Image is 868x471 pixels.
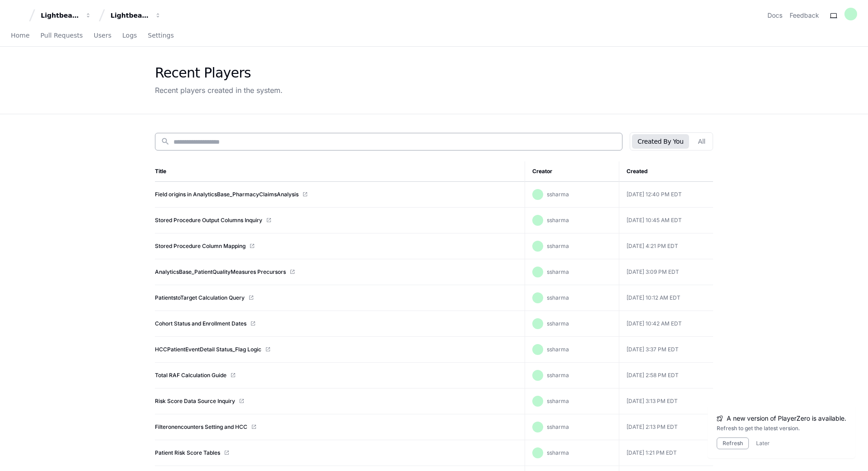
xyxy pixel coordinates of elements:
[11,25,29,46] a: Home
[619,233,713,259] td: [DATE] 4:21 PM EDT
[155,320,246,327] a: Cohort Status and Enrollment Dates
[790,11,819,20] button: Feedback
[693,134,711,149] button: All
[619,414,713,440] td: [DATE] 2:13 PM EDT
[767,11,782,20] a: Docs
[122,33,137,38] span: Logs
[155,346,261,353] a: HCCPatientEventDetail Status_Flag Logic
[547,449,569,456] span: ssharma
[619,388,713,414] td: [DATE] 3:13 PM EDT
[619,182,713,208] td: [DATE] 12:40 PM EDT
[547,217,569,223] span: ssharma
[94,33,111,38] span: Users
[547,294,569,301] span: ssharma
[619,337,713,363] td: [DATE] 3:37 PM EDT
[619,311,713,337] td: [DATE] 10:42 AM EDT
[547,423,569,430] span: ssharma
[717,425,846,432] div: Refresh to get the latest version.
[155,191,299,198] a: Field origins in AnalyticsBase_PharmacyClaimsAnalysis
[727,414,846,423] span: A new version of PlayerZero is available.
[547,346,569,353] span: ssharma
[619,259,713,285] td: [DATE] 3:09 PM EDT
[155,268,286,276] a: AnalyticsBase_PatientQualityMeasures Precursors
[148,33,174,38] span: Settings
[756,440,770,447] button: Later
[155,423,247,431] a: Filteronencounters Setting and HCC
[525,161,619,182] th: Creator
[547,268,569,275] span: ssharma
[619,208,713,233] td: [DATE] 10:45 AM EDT
[155,65,283,81] div: Recent Players
[161,137,170,146] mat-icon: search
[155,294,245,301] a: PatientstoTarget Calculation Query
[94,25,111,46] a: Users
[632,134,689,149] button: Created By You
[155,398,235,405] a: Risk Score Data Source Inquiry
[41,11,80,20] div: Lightbeam Health
[547,191,569,198] span: ssharma
[148,25,174,46] a: Settings
[155,217,262,224] a: Stored Procedure Output Columns Inquiry
[547,243,569,249] span: ssharma
[547,398,569,404] span: ssharma
[122,25,137,46] a: Logs
[155,243,246,250] a: Stored Procedure Column Mapping
[619,363,713,388] td: [DATE] 2:58 PM EDT
[547,320,569,327] span: ssharma
[111,11,149,20] div: Lightbeam Health Solutions
[717,437,749,449] button: Refresh
[619,161,713,182] th: Created
[11,33,29,38] span: Home
[155,85,283,96] div: Recent players created in the system.
[155,449,220,456] a: Patient Risk Score Tables
[619,440,713,466] td: [DATE] 1:21 PM EDT
[619,285,713,311] td: [DATE] 10:12 AM EDT
[37,7,95,24] button: Lightbeam Health
[547,372,569,379] span: ssharma
[40,33,82,38] span: Pull Requests
[40,25,82,46] a: Pull Requests
[155,372,227,379] a: Total RAF Calculation Guide
[107,7,165,24] button: Lightbeam Health Solutions
[155,161,525,182] th: Title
